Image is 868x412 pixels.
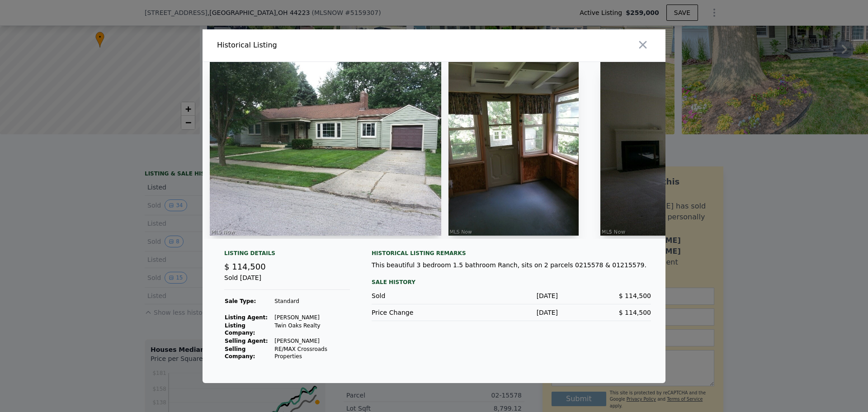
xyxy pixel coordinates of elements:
div: Sold [372,291,465,300]
strong: Listing Company: [225,322,255,336]
strong: Selling Agent: [225,338,268,344]
td: Standard [274,297,350,305]
img: Property Img [210,62,441,236]
div: This beautiful 3 bedroom 1.5 bathroom Ranch, sits on 2 parcels 0215578 & 01215579. [372,260,651,270]
td: RE/MAX Crossroads Properties [274,345,350,360]
div: Sold [DATE] [224,273,350,290]
div: [DATE] [465,308,558,317]
div: Listing Details [224,250,350,260]
img: Property Img [600,62,832,236]
strong: Selling Company: [225,346,255,360]
div: [DATE] [465,291,558,300]
div: Price Change [372,308,465,317]
strong: Listing Agent: [225,314,268,321]
img: Property Img [448,62,579,236]
td: [PERSON_NAME] [274,313,350,322]
div: Historical Listing remarks [372,250,651,257]
span: $ 114,500 [619,309,651,316]
strong: Sale Type: [225,298,256,304]
span: $ 114,500 [224,262,266,271]
div: Historical Listing [217,40,430,51]
td: Twin Oaks Realty [274,322,350,337]
div: Sale History [372,277,651,288]
span: $ 114,500 [619,292,651,299]
td: [PERSON_NAME] [274,337,350,345]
